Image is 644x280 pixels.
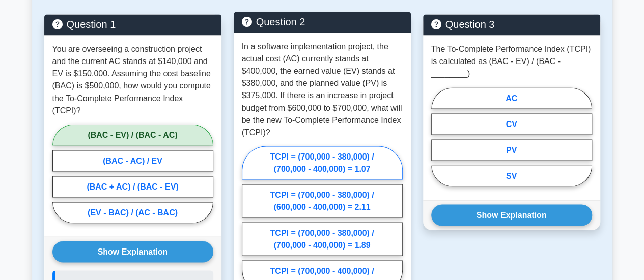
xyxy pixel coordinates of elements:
p: The To-Complete Performance Index (TCPI) is calculated as (BAC - EV) / (BAC - ________) [431,43,592,80]
label: (BAC - AC) / EV [52,150,213,171]
h5: Question 1 [52,18,213,30]
label: (BAC - EV) / (BAC - AC) [52,124,213,145]
p: You are overseeing a construction project and the current AC stands at $140,000 and EV is $150,00... [52,43,213,116]
label: TCPI = (700,000 - 380,000) / (700,000 - 400,000) = 1.07 [242,146,403,179]
label: (BAC + AC) / (BAC - EV) [52,176,213,197]
p: In a software implementation project, the actual cost (AC) currently stands at $400,000, the earn... [242,41,403,138]
h5: Question 3 [431,18,592,30]
button: Show Explanation [431,204,592,226]
button: Show Explanation [52,241,213,262]
h5: Question 2 [242,16,403,28]
label: TCPI = (700,000 - 380,000) / (600,000 - 400,000) = 2.11 [242,184,403,217]
label: PV [431,139,592,161]
label: TCPI = (700,000 - 380,000) / (700,000 - 400,000) = 1.89 [242,222,403,256]
label: SV [431,165,592,186]
label: AC [431,87,592,109]
label: CV [431,113,592,135]
label: (EV - BAC) / (AC - BAC) [52,202,213,223]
